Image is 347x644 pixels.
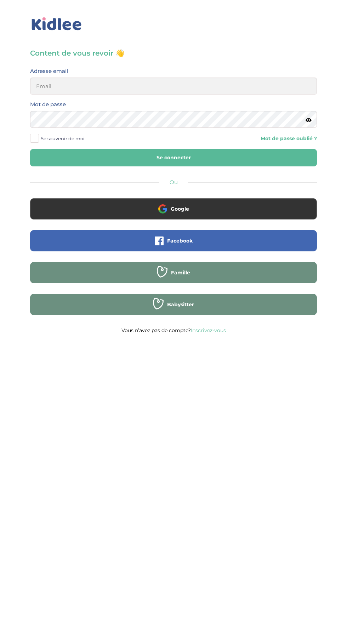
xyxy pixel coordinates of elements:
button: Famille [30,262,317,283]
button: Google [30,198,317,220]
span: Famille [171,269,190,276]
a: Google [30,210,317,217]
a: Facebook [30,242,317,249]
button: Facebook [30,230,317,251]
span: Facebook [167,237,193,244]
span: Se souvenir de moi [41,134,85,143]
span: Ou [170,179,178,186]
input: Email [30,78,317,95]
p: Vous n’avez pas de compte? [30,326,317,335]
a: Famille [30,274,317,281]
span: Babysitter [167,301,194,308]
label: Mot de passe [30,100,66,109]
span: Google [171,205,189,212]
h3: Content de vous revoir 👋 [30,48,317,58]
label: Adresse email [30,67,68,76]
img: logo_kidlee_bleu [30,16,83,32]
button: Se connecter [30,149,317,166]
a: Inscrivez-vous [191,327,226,334]
a: Babysitter [30,306,317,313]
img: facebook.png [155,236,164,245]
img: google.png [158,204,167,213]
button: Babysitter [30,294,317,315]
a: Mot de passe oublié ? [261,135,317,142]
